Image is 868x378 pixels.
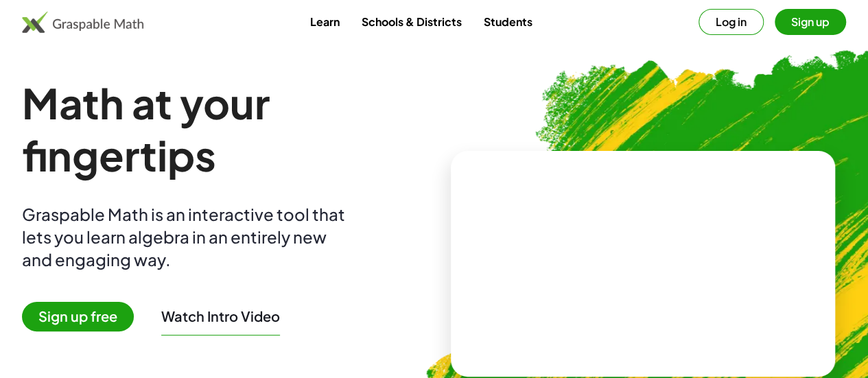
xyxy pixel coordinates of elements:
[540,212,746,315] video: What is this? This is dynamic math notation. Dynamic math notation plays a central role in how Gr...
[22,302,134,331] span: Sign up free
[22,77,429,181] h1: Math at your fingertips
[350,9,472,34] a: Schools & Districts
[472,9,543,34] a: Students
[298,9,350,34] a: Learn
[775,9,846,35] button: Sign up
[161,307,280,325] button: Watch Intro Video
[22,203,351,271] div: Graspable Math is an interactive tool that lets you learn algebra in an entirely new and engaging...
[699,9,764,35] button: Log in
